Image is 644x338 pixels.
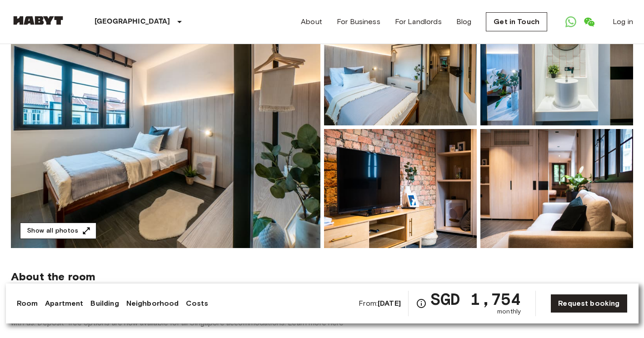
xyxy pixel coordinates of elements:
a: Open WhatsApp [562,13,580,31]
b: [DATE] [378,299,401,308]
p: [GEOGRAPHIC_DATA] [95,16,170,27]
a: Apartment [45,298,83,309]
a: Open WeChat [580,13,598,31]
a: Get in Touch [486,12,547,31]
a: Costs [186,298,208,309]
svg: Check cost overview for full price breakdown. Please note that discounts apply to new joiners onl... [416,298,427,309]
img: Marketing picture of unit SG-01-027-006-02 [11,6,320,248]
img: Picture of unit SG-01-027-006-02 [324,6,477,125]
a: Log in [613,16,633,27]
span: SGD 1,754 [430,291,521,307]
a: Room [17,298,38,309]
a: Request booking [550,294,627,313]
a: Neighborhood [126,298,179,309]
span: From: [359,298,401,308]
img: Habyt [11,16,65,25]
span: monthly [497,307,521,316]
img: Picture of unit SG-01-027-006-02 [480,6,633,125]
a: For Business [337,16,380,27]
img: Picture of unit SG-01-027-006-02 [480,129,633,248]
a: Blog [456,16,472,27]
span: About the room [11,270,633,283]
img: Picture of unit SG-01-027-006-02 [324,129,477,248]
a: About [301,16,322,27]
a: Building [90,298,119,309]
button: Show all photos [20,223,96,239]
a: For Landlords [395,16,442,27]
